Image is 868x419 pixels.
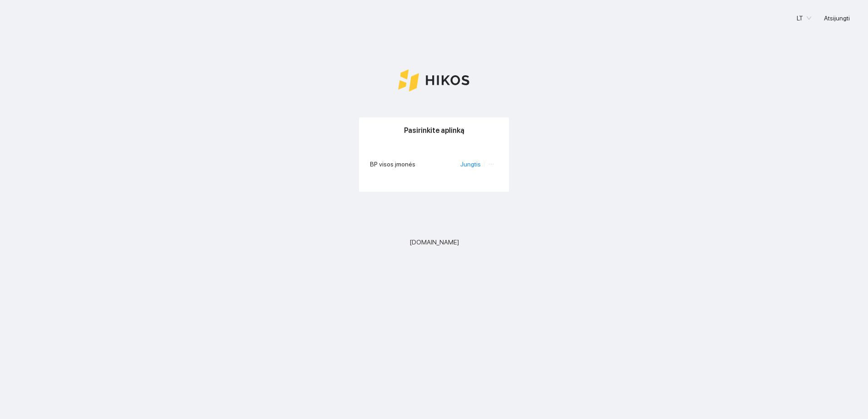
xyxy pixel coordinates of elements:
[370,154,498,175] li: BP visos įmonės
[797,11,811,25] span: LT
[460,161,481,168] a: Jungtis
[409,237,459,247] span: [DOMAIN_NAME]
[488,161,494,167] span: ellipsis
[817,11,857,25] button: Atsijungti
[824,13,850,23] span: Atsijungti
[370,117,498,143] div: Pasirinkite aplinką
